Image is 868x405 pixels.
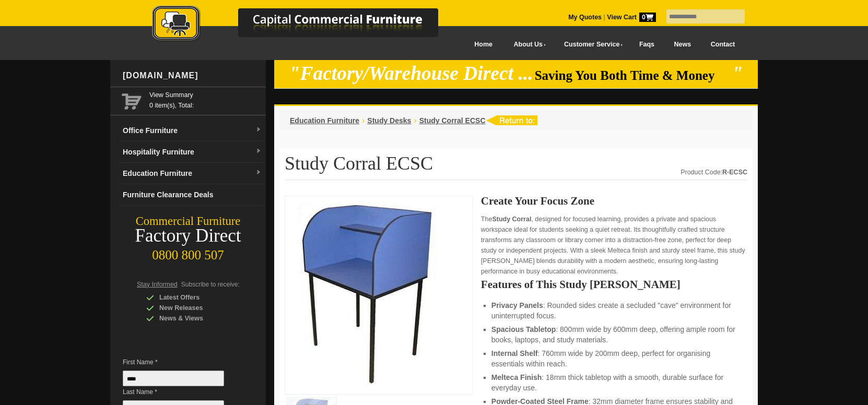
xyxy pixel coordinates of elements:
div: Product Code: [681,167,747,177]
a: Hospitality Furnituredropdown [119,141,266,163]
img: dropdown [255,127,262,133]
li: : 760mm wide by 200mm deep, perfect for organising essentials within reach. [491,348,737,369]
span: 0 [639,13,656,22]
div: Commercial Furniture [110,214,266,229]
a: Capital Commercial Furniture Logo [123,5,489,46]
h2: Features of This Study [PERSON_NAME] [481,279,747,290]
strong: View Cart [607,14,656,21]
a: News [664,33,701,56]
a: Faqs [629,33,664,56]
p: The , designed for focused learning, provides a private and spacious workspace ideal for students... [481,214,747,277]
img: Study Corral ECSC [290,201,447,386]
a: About Us [502,33,553,56]
input: First Name * [123,371,224,386]
strong: Privacy Panels [491,301,543,309]
li: : Rounded sides create a secluded "cave" environment for uninterrupted focus. [491,300,737,321]
strong: Study Corral [492,216,531,223]
div: 0800 800 507 [110,243,266,263]
a: My Quotes [568,14,602,21]
strong: R-ECSC [722,169,747,176]
div: News & Views [146,313,245,324]
a: View Cart0 [605,14,656,21]
li: › [362,115,365,126]
li: : 18mm thick tabletop with a smooth, durable surface for everyday use. [491,372,737,393]
a: Furniture Clearance Deals [119,184,266,206]
img: return to [486,115,537,125]
h2: Create Your Focus Zone [481,196,747,206]
h1: Study Corral ECSC [285,153,747,180]
a: Contact [701,33,745,56]
a: Office Furnituredropdown [119,120,266,141]
img: Capital Commercial Furniture Logo [123,5,489,43]
a: Study Desks [367,116,411,125]
li: › [414,115,416,126]
strong: Melteca Finish [491,373,542,382]
em: " [732,63,743,84]
div: [DOMAIN_NAME] [119,60,266,91]
div: Latest Offers [146,292,245,303]
a: Education Furniture [290,116,359,125]
span: First Name * [123,357,240,367]
a: Customer Service [553,33,629,56]
div: Factory Direct [110,229,266,243]
em: "Factory/Warehouse Direct ... [289,63,533,84]
strong: Internal Shelf [491,349,538,358]
img: dropdown [255,148,262,154]
img: dropdown [255,170,262,176]
span: 0 item(s), Total: [149,90,262,109]
a: Study Corral ECSC [419,116,486,125]
a: View Summary [149,90,262,100]
span: Last Name * [123,387,240,397]
span: Stay Informed [137,281,178,288]
div: New Releases [146,303,245,313]
strong: Spacious Tabletop [491,325,556,333]
span: Subscribe to receive: [181,281,240,288]
a: Education Furnituredropdown [119,163,266,184]
span: Saving You Both Time & Money [535,68,731,82]
li: : 800mm wide by 600mm deep, offering ample room for books, laptops, and study materials. [491,324,737,345]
